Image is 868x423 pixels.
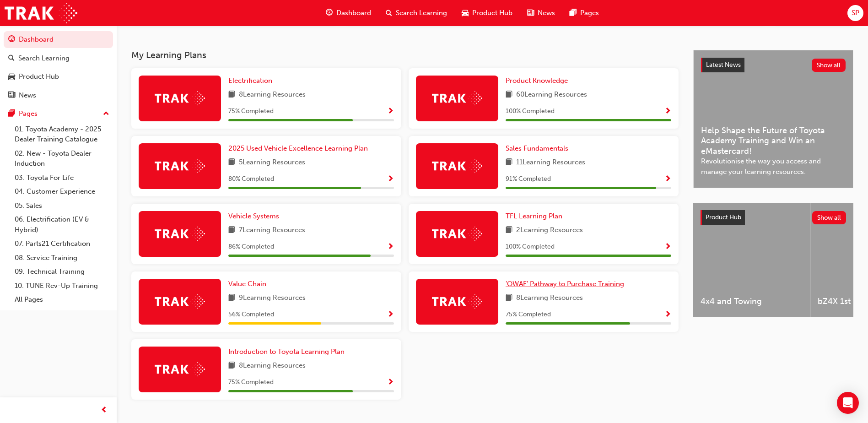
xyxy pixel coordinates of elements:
[516,293,583,304] span: 8 Learning Resources
[11,184,113,199] a: 04. Customer Experience
[8,92,15,100] span: news-icon
[664,309,671,320] button: Show Progress
[387,108,394,116] span: Show Progress
[239,225,305,236] span: 7 Learning Resources
[432,294,482,309] img: Trak
[570,7,577,19] span: pages-icon
[228,157,235,168] span: book-icon
[336,8,371,18] span: Dashboard
[5,3,77,23] img: Trak
[387,311,394,319] span: Show Progress
[506,309,551,320] span: 75 % Completed
[318,4,378,22] a: guage-iconDashboard
[228,377,274,388] span: 75 % Completed
[562,4,606,22] a: pages-iconPages
[701,156,846,177] span: Revolutionise the way you access and manage your learning resources.
[706,61,741,69] span: Latest News
[155,159,205,173] img: Trak
[18,53,70,64] div: Search Learning
[228,89,235,101] span: book-icon
[155,294,205,309] img: Trak
[4,29,113,105] button: DashboardSearch LearningProduct HubNews
[852,8,859,18] span: SP
[506,174,551,184] span: 91 % Completed
[228,211,283,222] a: Vehicle Systems
[4,105,113,122] button: Pages
[664,108,671,116] span: Show Progress
[19,90,36,101] div: News
[847,5,863,21] button: SP
[8,73,15,81] span: car-icon
[506,211,566,222] a: TFL Learning Plan
[11,199,113,213] a: 05. Sales
[693,203,810,317] a: 4x4 and Towing
[8,36,15,44] span: guage-icon
[506,144,568,152] span: Sales Fundamentals
[387,309,394,320] button: Show Progress
[11,171,113,185] a: 03. Toyota For Life
[432,91,482,105] img: Trak
[506,242,555,252] span: 100 % Completed
[516,89,587,101] span: 60 Learning Resources
[11,146,113,171] a: 02. New - Toyota Dealer Induction
[527,7,534,19] span: news-icon
[228,212,279,220] span: Vehicle Systems
[19,108,38,119] div: Pages
[812,59,846,72] button: Show all
[131,50,679,60] h3: My Learning Plans
[516,157,585,168] span: 11 Learning Resources
[228,242,274,252] span: 86 % Completed
[701,296,803,307] span: 4x4 and Towing
[506,76,568,85] span: Product Knowledge
[396,8,447,18] span: Search Learning
[8,54,15,63] span: search-icon
[8,110,15,118] span: pages-icon
[387,243,394,251] span: Show Progress
[506,143,572,154] a: Sales Fundamentals
[11,293,113,307] a: All Pages
[580,8,599,18] span: Pages
[326,7,333,19] span: guage-icon
[516,225,583,236] span: 2 Learning Resources
[228,347,345,356] span: Introduction to Toyota Learning Plan
[387,175,394,184] span: Show Progress
[101,405,108,416] span: prev-icon
[11,237,113,251] a: 07. Parts21 Certification
[693,50,853,188] a: Latest NewsShow allHelp Shape the Future of Toyota Academy Training and Win an eMastercard!Revolu...
[239,157,305,168] span: 5 Learning Resources
[432,159,482,173] img: Trak
[454,4,520,22] a: car-iconProduct Hub
[4,87,113,104] a: News
[19,71,59,82] div: Product Hub
[155,227,205,241] img: Trak
[228,293,235,304] span: book-icon
[387,241,394,253] button: Show Progress
[664,241,671,253] button: Show Progress
[506,76,571,86] a: Product Knowledge
[387,379,394,387] span: Show Progress
[837,392,859,414] div: Open Intercom Messenger
[506,157,512,168] span: book-icon
[4,68,113,85] a: Product Hub
[228,143,372,154] a: 2025 Used Vehicle Excellence Learning Plan
[506,225,512,236] span: book-icon
[228,309,274,320] span: 56 % Completed
[11,279,113,293] a: 10. TUNE Rev-Up Training
[11,212,113,237] a: 06. Electrification (EV & Hybrid)
[11,251,113,265] a: 08. Service Training
[228,76,276,86] a: Electrification
[701,210,846,225] a: Product HubShow all
[387,377,394,388] button: Show Progress
[462,7,469,19] span: car-icon
[239,293,306,304] span: 9 Learning Resources
[11,265,113,279] a: 09. Technical Training
[228,174,274,184] span: 80 % Completed
[228,106,274,117] span: 75 % Completed
[664,106,671,117] button: Show Progress
[812,211,846,224] button: Show all
[664,243,671,251] span: Show Progress
[664,175,671,184] span: Show Progress
[228,144,368,152] span: 2025 Used Vehicle Excellence Learning Plan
